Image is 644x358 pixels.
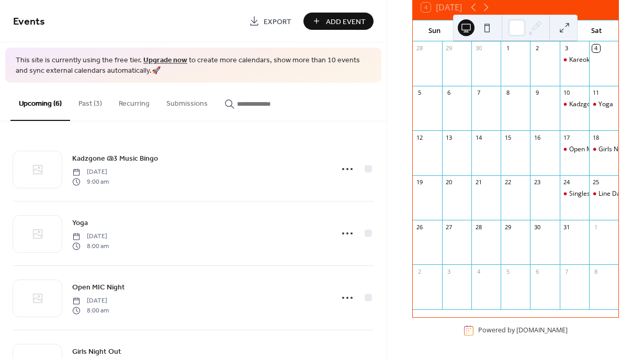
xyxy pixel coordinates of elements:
a: Kadzgone @3 Music Bingo [72,152,158,164]
span: 8:00 am [72,241,109,251]
div: 22 [504,178,512,186]
div: Girls Night Out [589,145,618,154]
div: 19 [416,178,424,186]
span: [DATE] [72,296,109,306]
span: Export [264,16,291,27]
div: 17 [563,133,571,141]
div: 3 [445,267,453,275]
div: 30 [474,44,482,52]
div: Open MIC Night [560,145,589,154]
div: 7 [563,267,571,275]
span: This site is currently using the free tier. to create more calendars, show more than 10 events an... [16,55,371,76]
div: 24 [563,178,571,186]
div: 8 [504,89,512,97]
div: 1 [504,44,512,52]
div: 29 [445,44,453,52]
div: 11 [592,89,600,97]
a: Open MIC Night [72,281,125,293]
div: 13 [445,133,453,141]
button: Recurring [110,83,158,120]
div: 2 [416,267,424,275]
div: Line Dancing [589,189,618,198]
button: Past (3) [70,83,110,120]
div: 12 [416,133,424,141]
a: Girls Night Out [72,345,121,357]
div: 15 [504,133,512,141]
a: [DOMAIN_NAME] [516,326,568,335]
div: Kadzgone @3 Music Bingo [560,100,589,109]
a: Yoga [72,217,88,229]
span: [DATE] [72,232,109,241]
div: 28 [474,223,482,231]
div: 2 [533,44,541,52]
div: 8 [592,267,600,275]
span: Yoga [72,218,88,229]
span: 8:00 am [72,306,109,315]
span: 9:00 am [72,177,109,186]
div: 30 [533,223,541,231]
div: 5 [416,89,424,97]
span: Kadzgone @3 Music Bingo [72,153,158,164]
div: 9 [533,89,541,97]
div: Mon [448,20,475,41]
div: 23 [533,178,541,186]
div: 31 [563,223,571,231]
div: 6 [533,267,541,275]
div: Sun [421,20,448,41]
div: 21 [474,178,482,186]
div: Powered by [478,326,568,335]
div: 10 [563,89,571,97]
div: Open MIC Night [569,145,615,154]
div: 26 [416,223,424,231]
div: 28 [416,44,424,52]
a: Upgrade now [143,53,187,68]
span: [DATE] [72,167,109,177]
div: 25 [592,178,600,186]
div: Yoga [589,100,618,109]
span: Add Event [326,16,366,27]
div: Singles Mixer [569,189,608,198]
div: Sat [583,20,610,41]
div: 14 [474,133,482,141]
div: Girls Night Out [598,145,641,154]
div: 4 [474,267,482,275]
button: Add Event [303,13,374,30]
div: 5 [504,267,512,275]
button: Upcoming (6) [10,83,70,121]
div: 18 [592,133,600,141]
span: Girls Night Out [72,346,121,357]
div: 20 [445,178,453,186]
div: Kareokee [560,55,589,64]
div: Singles Mixer [560,189,589,198]
div: 4 [592,44,600,52]
div: 29 [504,223,512,231]
span: Events [13,12,45,32]
div: 6 [445,89,453,97]
button: Submissions [158,83,216,120]
div: Yoga [598,100,613,109]
a: Export [241,13,299,30]
div: 7 [474,89,482,97]
div: 1 [592,223,600,231]
div: Line Dancing [598,189,636,198]
span: Open MIC Night [72,282,125,293]
div: 3 [563,44,571,52]
div: 27 [445,223,453,231]
div: Kareokee [569,55,597,64]
div: 16 [533,133,541,141]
